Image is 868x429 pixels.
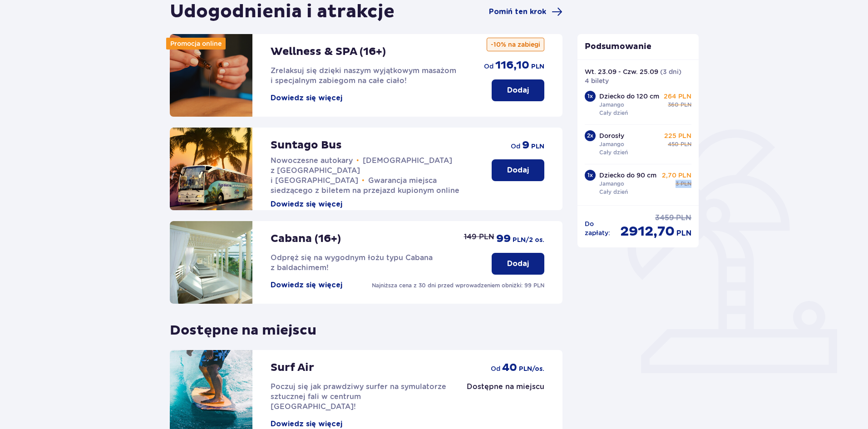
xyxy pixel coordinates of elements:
p: PLN [681,101,691,109]
p: 360 [668,101,679,109]
p: od [484,62,493,71]
div: 1 x [585,170,596,181]
button: Dodaj [492,253,544,275]
p: Dodaj [507,165,529,175]
img: attraction [170,221,252,304]
p: 450 [668,140,679,148]
a: Pomiń ten krok [489,6,562,17]
p: 3 [676,180,679,188]
p: od [491,364,500,373]
img: attraction [170,34,252,117]
p: Wellness & SPA (16+) [271,45,386,59]
p: 99 [496,232,511,246]
p: Dostępne na miejscu [170,315,316,339]
p: Cały dzień [599,109,628,117]
button: Dowiedz się więcej [271,93,342,103]
p: Dorosły [599,131,624,140]
span: • [362,176,365,185]
p: -10% na zabiegi [487,38,544,51]
p: Podsumowanie [577,41,699,52]
p: Dziecko do 90 cm [599,171,656,180]
span: Poczuj się jak prawdziwy surfer na symulatorze sztucznej fali w centrum [GEOGRAPHIC_DATA]! [271,382,446,411]
div: 2 x [585,130,596,141]
p: Do zapłaty : [585,219,621,237]
span: Zrelaksuj się dzięki naszym wyjątkowym masażom i specjalnym zabiegom na całe ciało! [271,66,456,85]
p: Dziecko do 120 cm [599,92,659,101]
p: Dodaj [507,259,529,269]
button: Dowiedz się więcej [271,280,342,290]
p: PLN [531,142,544,151]
p: Jamango [599,180,624,188]
p: PLN [676,228,691,238]
span: Odpręż się na wygodnym łożu typu Cabana z baldachimem! [271,253,433,272]
p: od [511,142,520,151]
p: Najniższa cena z 30 dni przed wprowadzeniem obniżki: 99 PLN [372,281,544,290]
div: 1 x [585,91,596,102]
p: Surf Air [271,361,314,375]
p: ( 3 dni ) [660,67,681,76]
button: Dowiedz się więcej [271,419,342,429]
p: 3459 [655,213,674,223]
img: attraction [170,128,252,210]
p: Jamango [599,140,624,148]
p: PLN [531,62,544,71]
p: 264 PLN [664,92,691,101]
p: PLN [681,180,691,188]
span: Pomiń ten krok [489,7,546,17]
p: 2912,70 [620,223,675,240]
p: 4 bilety [585,76,609,85]
p: Dodaj [507,85,529,95]
p: 9 [522,138,529,152]
button: Dowiedz się więcej [271,199,342,209]
p: PLN [681,140,691,148]
p: PLN /2 os. [513,236,544,245]
p: Dostępne na miejscu [467,382,544,392]
p: 40 [502,361,517,375]
p: Cały dzień [599,148,628,157]
div: Promocja online [166,38,226,49]
p: PLN [676,213,691,223]
p: 2,70 PLN [662,171,691,180]
p: PLN /os. [519,365,544,374]
p: Jamango [599,101,624,109]
p: Cały dzień [599,188,628,196]
p: Cabana (16+) [271,232,341,246]
p: Suntago Bus [271,138,342,152]
p: 116,10 [495,59,529,72]
button: Dodaj [492,159,544,181]
span: • [356,156,359,165]
p: Wt. 23.09 - Czw. 25.09 [585,67,658,76]
p: 149 PLN [464,232,494,242]
h1: Udogodnienia i atrakcje [170,0,395,23]
p: 225 PLN [664,131,691,140]
button: Dodaj [492,79,544,101]
span: [DEMOGRAPHIC_DATA] z [GEOGRAPHIC_DATA] i [GEOGRAPHIC_DATA] [271,156,452,185]
span: Nowoczesne autokary [271,156,353,165]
